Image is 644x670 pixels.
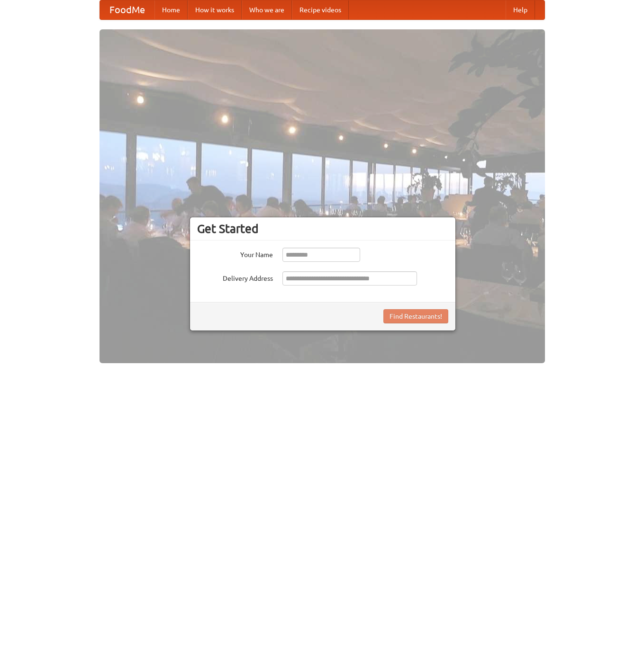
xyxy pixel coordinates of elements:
[197,248,273,259] label: Your Name
[197,271,273,283] label: Delivery Address
[197,222,448,236] h3: Get Started
[154,0,188,19] a: Home
[242,0,292,19] a: Who we are
[383,309,448,323] button: Find Restaurants!
[188,0,242,19] a: How it works
[292,0,349,19] a: Recipe videos
[100,0,154,19] a: FoodMe
[506,0,535,19] a: Help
